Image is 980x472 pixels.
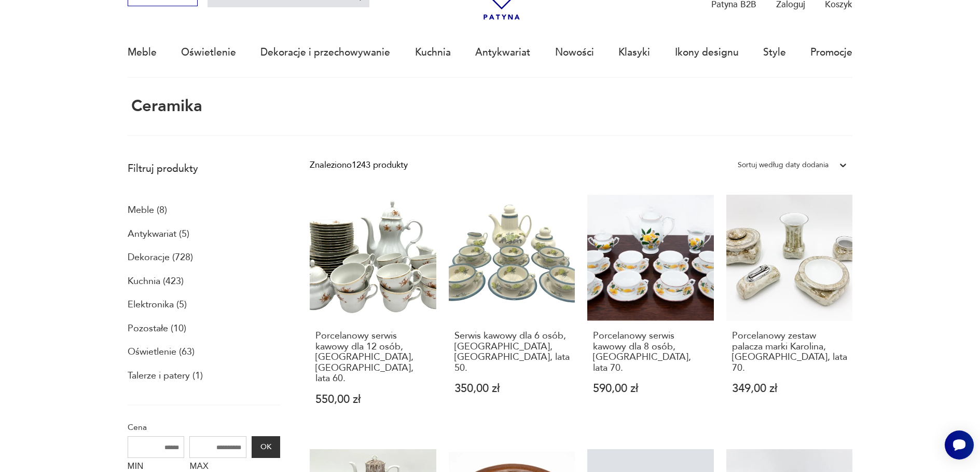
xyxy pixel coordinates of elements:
[128,343,195,361] a: Oświetlenie (63)
[810,29,852,76] a: Promocje
[732,331,847,373] h3: Porcelanowy zestaw palacza marki Karolina, [GEOGRAPHIC_DATA], lata 70.
[128,367,203,385] a: Talerze i patery (1)
[128,98,202,115] h1: ceramika
[252,436,280,458] button: OK
[128,421,280,434] p: Cena
[738,158,829,172] div: Sortuj według daty dodania
[454,383,570,394] p: 350,00 zł
[449,195,575,429] a: Serwis kawowy dla 6 osób, Chodzież, Polska, lata 50.Serwis kawowy dla 6 osób, [GEOGRAPHIC_DATA], ...
[310,195,436,429] a: Porcelanowy serwis kawowy dla 12 osób, Bogucice, Polska, lata 60.Porcelanowy serwis kawowy dla 12...
[128,296,187,314] a: Elektronika (5)
[128,249,193,266] a: Dekoracje (728)
[128,201,167,219] a: Meble (8)
[593,331,708,373] h3: Porcelanowy serwis kawowy dla 8 osób, [GEOGRAPHIC_DATA], lata 70.
[128,273,184,290] a: Kuchnia (423)
[181,29,236,76] a: Oświetlenie
[415,29,451,76] a: Kuchnia
[128,162,280,176] p: Filtruj produkty
[726,195,853,429] a: Porcelanowy zestaw palacza marki Karolina, Polska, lata 70.Porcelanowy zestaw palacza marki Karol...
[555,29,594,76] a: Nowości
[475,29,530,76] a: Antykwariat
[128,320,186,338] a: Pozostałe (10)
[675,29,739,76] a: Ikony designu
[945,430,974,460] iframe: Smartsupp widget button
[587,195,714,429] a: Porcelanowy serwis kawowy dla 8 osób, Chodzież, lata 70.Porcelanowy serwis kawowy dla 8 osób, [GE...
[260,29,390,76] a: Dekoracje i przechowywanie
[310,158,408,172] div: Znaleziono 1243 produkty
[618,29,650,76] a: Klasyki
[593,383,708,394] p: 590,00 zł
[454,331,570,373] h3: Serwis kawowy dla 6 osób, [GEOGRAPHIC_DATA], [GEOGRAPHIC_DATA], lata 50.
[732,383,847,394] p: 349,00 zł
[763,29,786,76] a: Style
[315,394,431,405] p: 550,00 zł
[315,331,431,384] h3: Porcelanowy serwis kawowy dla 12 osób, [GEOGRAPHIC_DATA], [GEOGRAPHIC_DATA], lata 60.
[128,225,189,243] a: Antykwariat (5)
[128,29,157,76] a: Meble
